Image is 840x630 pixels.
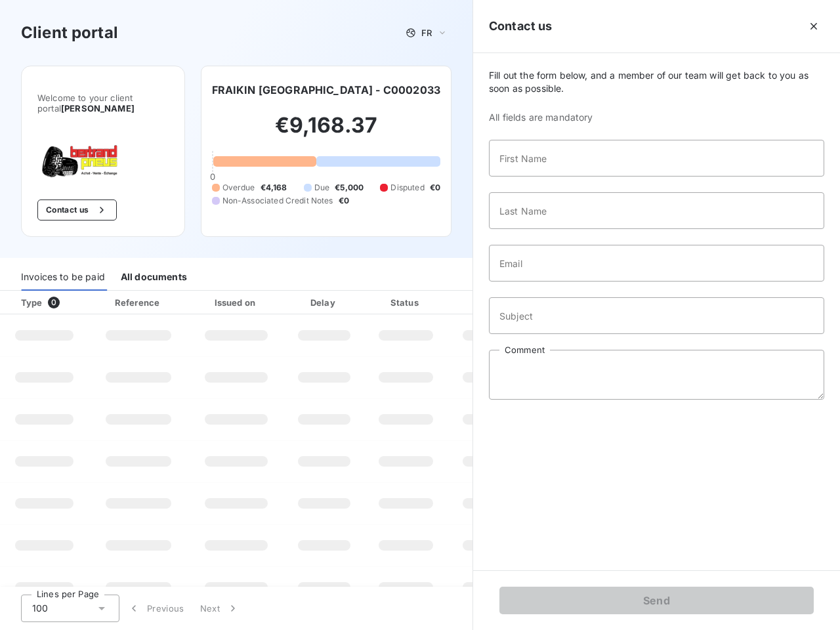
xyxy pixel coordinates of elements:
button: Next [192,595,247,622]
span: 0 [210,171,215,182]
div: Reference [115,297,159,308]
span: Due [314,182,329,194]
h3: Client portal [21,21,118,45]
input: placeholder [489,140,824,177]
div: Status [367,296,445,309]
span: Welcome to your client portal [37,93,169,114]
button: Contact us [37,199,117,220]
span: €0 [430,182,440,194]
span: Fill out the form below, and a member of our team will get back to you as soon as possible. [489,69,824,95]
div: All documents [121,263,187,291]
div: Delay [287,296,362,309]
input: placeholder [489,245,824,282]
h5: Contact us [489,17,553,35]
span: 0 [48,297,60,308]
span: €5,000 [335,182,364,194]
span: All fields are mandatory [489,111,824,124]
span: FR [421,28,432,38]
span: €0 [339,195,349,207]
div: Issued on [191,296,282,309]
button: Previous [119,595,192,622]
input: placeholder [489,297,824,334]
h6: FRAIKIN [GEOGRAPHIC_DATA] - C0002033 [212,82,440,98]
span: [PERSON_NAME] [61,103,135,114]
div: Invoices to be paid [21,263,105,291]
img: Company logo [37,145,121,178]
div: Type [13,296,86,309]
span: 100 [32,602,48,615]
span: €4,168 [261,182,287,194]
div: Amount [450,296,534,309]
h2: €9,168.37 [212,112,440,152]
span: Overdue [222,182,255,194]
span: Non-Associated Credit Notes [222,195,333,207]
input: placeholder [489,192,824,229]
span: Disputed [390,182,424,194]
button: Send [499,587,814,614]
